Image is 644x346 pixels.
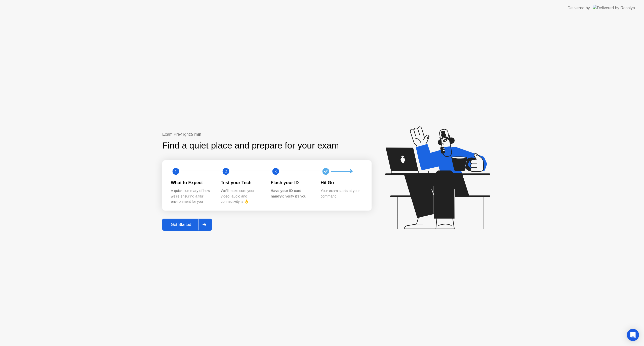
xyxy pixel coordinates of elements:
button: Get Started [162,219,212,231]
b: Have your ID card handy [271,189,301,198]
div: Delivered by [568,5,590,11]
div: Open Intercom Messenger [627,329,639,341]
text: 1 [175,169,177,174]
div: to verify it’s you [271,188,313,199]
div: Find a quiet place and prepare for your exam [162,139,340,152]
text: 2 [225,169,227,174]
div: Flash your ID [271,179,313,186]
text: 3 [275,169,277,174]
b: 5 min [191,132,202,136]
div: What to Expect [171,179,213,186]
div: Your exam starts at your command [321,188,363,199]
div: A quick summary of how we’re ensuring a fair environment for you [171,188,213,205]
img: Delivered by Rosalyn [593,5,635,11]
div: Hit Go [321,179,363,186]
div: Test your Tech [221,179,263,186]
div: We’ll make sure your video, audio and connectivity is 👌 [221,188,263,205]
div: Exam Pre-flight: [162,131,372,137]
div: Get Started [164,222,198,227]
